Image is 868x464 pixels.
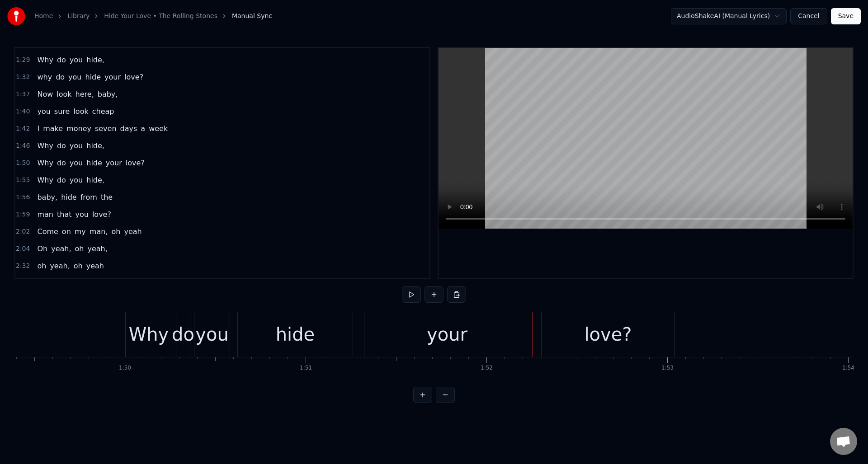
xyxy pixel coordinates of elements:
[36,278,54,288] span: Why
[481,365,493,372] div: 1:52
[56,141,67,151] span: do
[97,89,119,99] span: baby,
[36,89,54,99] span: Now
[85,72,102,82] span: hide
[69,175,84,185] span: you
[427,321,467,348] div: your
[16,176,30,185] span: 1:55
[94,123,118,134] span: seven
[60,192,78,202] span: hide
[85,278,105,288] span: hide,
[74,244,85,254] span: oh
[36,226,59,237] span: Come
[36,106,51,117] span: you
[831,8,861,24] button: Save
[91,209,112,220] span: love?
[61,226,72,237] span: on
[75,89,95,99] span: here,
[36,72,53,82] span: why
[16,193,30,202] span: 1:56
[16,244,30,253] span: 2:04
[85,158,103,168] span: hide
[69,278,84,288] span: you
[36,55,54,65] span: Why
[74,226,87,237] span: my
[110,226,121,237] span: oh
[661,365,674,372] div: 1:53
[300,365,312,372] div: 1:51
[104,72,122,82] span: your
[69,158,84,168] span: you
[69,55,84,65] span: you
[16,159,30,168] span: 1:50
[7,7,25,25] img: youka
[16,141,30,150] span: 1:46
[85,175,105,185] span: hide,
[36,123,40,134] span: I
[16,262,30,271] span: 2:32
[16,210,30,219] span: 1:59
[16,56,30,65] span: 1:29
[56,55,67,65] span: do
[86,244,108,254] span: yeah,
[36,192,58,202] span: baby,
[53,106,71,117] span: sure
[104,12,217,21] a: Hide Your Love • The Rolling Stones
[72,106,89,117] span: look
[123,72,144,82] span: love?
[67,72,82,82] span: you
[73,261,84,271] span: oh
[66,123,92,134] span: money
[56,278,67,288] span: do
[89,226,109,237] span: man,
[85,55,105,65] span: hide,
[584,321,632,348] div: love?
[148,123,169,134] span: week
[842,365,854,372] div: 1:54
[16,227,30,236] span: 2:02
[36,141,54,151] span: Why
[16,90,30,99] span: 1:37
[16,124,30,133] span: 1:42
[49,261,71,271] span: yeah,
[36,244,48,254] span: Oh
[195,321,229,348] div: you
[34,12,272,21] nav: breadcrumb
[830,428,857,455] div: Open chat
[80,192,98,202] span: from
[119,365,131,372] div: 1:50
[34,12,53,21] a: Home
[105,158,123,168] span: your
[123,226,142,237] span: yeah
[100,192,113,202] span: the
[42,123,64,134] span: make
[55,72,66,82] span: do
[36,175,54,185] span: Why
[790,8,827,24] button: Cancel
[36,209,54,220] span: man
[50,244,72,254] span: yeah,
[36,158,54,168] span: Why
[129,321,169,348] div: Why
[140,123,146,134] span: a
[16,73,30,82] span: 1:32
[56,209,73,220] span: that
[56,175,67,185] span: do
[56,158,67,168] span: do
[91,106,115,117] span: cheap
[16,107,30,116] span: 1:40
[276,321,315,348] div: hide
[74,209,89,220] span: you
[232,12,272,21] span: Manual Sync
[69,141,84,151] span: you
[125,158,146,168] span: love?
[172,321,194,348] div: do
[56,89,72,99] span: look
[85,261,105,271] span: yeah
[67,12,90,21] a: Library
[36,261,47,271] span: oh
[119,123,138,134] span: days
[85,141,105,151] span: hide,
